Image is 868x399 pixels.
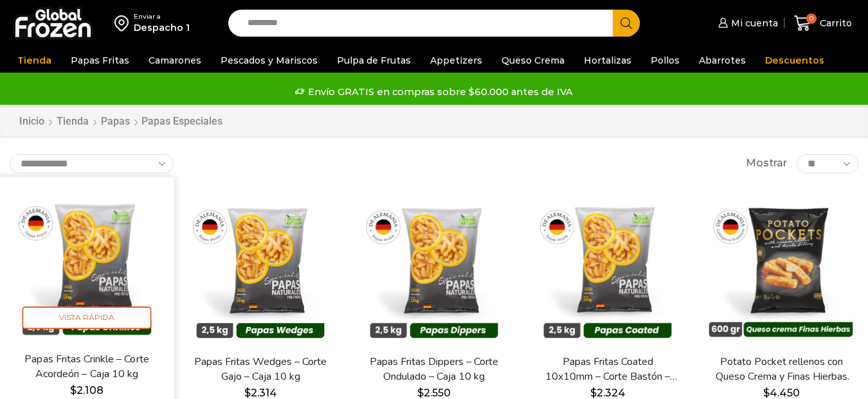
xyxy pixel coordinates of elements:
[134,12,190,21] div: Enviar a
[495,48,571,73] a: Queso Crema
[56,114,89,129] a: Tienda
[692,48,752,73] a: Abarrotes
[19,114,45,129] a: Inicio
[644,48,686,73] a: Pollos
[134,21,190,34] div: Despacho 1
[763,387,770,399] span: $
[244,387,251,399] span: $
[424,48,489,73] a: Appetizers
[330,48,417,73] a: Pulpa de Frutas
[365,355,503,384] a: Papas Fritas Dippers – Corte Ondulado – Caja 10 kg
[70,384,77,396] span: $
[791,8,855,39] a: 0 Carrito
[590,387,597,399] span: $
[100,114,131,129] a: Papas
[613,10,640,37] button: Search button
[728,17,778,30] span: Mi cuenta
[142,48,208,73] a: Camarones
[244,387,277,399] bdi: 2.314
[715,10,778,36] a: Mi cuenta
[806,13,817,24] span: 0
[417,387,451,399] bdi: 2.550
[417,387,424,399] span: $
[141,115,222,127] h1: Papas Especiales
[70,384,103,396] bdi: 2.108
[64,48,136,73] a: Papas Fritas
[17,351,157,382] a: Papas Fritas Crinkle – Corte Acordeón – Caja 10 kg
[191,355,330,384] a: Papas Fritas Wedges – Corte Gajo – Caja 10 kg
[19,114,222,129] nav: Breadcrumb
[114,12,134,34] img: address-field-icon.svg
[214,48,324,73] a: Pescados y Mariscos
[10,154,174,173] select: Pedido de la tienda
[23,306,152,329] span: Vista Rápida
[759,48,831,73] a: Descuentos
[746,156,787,171] span: Mostrar
[712,355,851,384] a: Potato Pocket rellenos con Queso Crema y Finas Hierbas – Caja 8.4 kg
[577,48,638,73] a: Hortalizas
[538,355,677,384] a: Papas Fritas Coated 10x10mm – Corte Bastón – Caja 10 kg
[763,387,800,399] bdi: 4.450
[817,17,852,30] span: Carrito
[590,387,626,399] bdi: 2.324
[11,48,58,73] a: Tienda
